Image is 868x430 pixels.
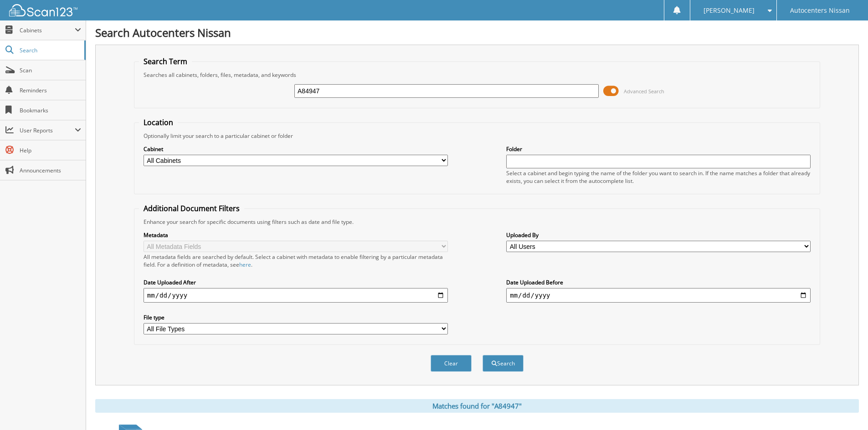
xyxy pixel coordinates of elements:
[139,117,178,127] legend: Location
[139,218,815,226] div: Enhance your search for specific documents using filters such as date and file type.
[144,314,448,321] label: File type
[20,26,75,34] span: Cabinets
[95,399,859,413] div: Matches found for "A84947"
[431,355,472,372] button: Clear
[139,71,815,79] div: Searches all cabinets, folders, files, metadata, and keywords
[20,147,81,154] span: Help
[20,86,81,94] span: Reminders
[20,66,81,74] span: Scan
[139,132,815,140] div: Optionally limit your search to a particular cabinet or folder
[506,231,811,239] label: Uploaded By
[20,106,81,114] span: Bookmarks
[95,25,859,40] h1: Search Autocenters Nissan
[139,56,192,66] legend: Search Term
[483,355,524,372] button: Search
[144,231,448,239] label: Metadata
[790,8,850,13] span: Autocenters Nissan
[9,4,77,16] img: scan123-logo-white.svg
[20,46,80,54] span: Search
[144,145,448,153] label: Cabinet
[506,278,811,286] label: Date Uploaded Before
[20,167,81,174] span: Announcements
[506,145,811,153] label: Folder
[20,126,75,134] span: User Reports
[704,8,755,13] span: [PERSON_NAME]
[144,288,448,303] input: start
[624,88,664,95] span: Advanced Search
[139,203,244,213] legend: Additional Document Filters
[506,169,811,185] div: Select a cabinet and begin typing the name of the folder you want to search in. If the name match...
[506,288,811,303] input: end
[239,261,251,268] a: here
[144,253,448,268] div: All metadata fields are searched by default. Select a cabinet with metadata to enable filtering b...
[144,278,448,286] label: Date Uploaded After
